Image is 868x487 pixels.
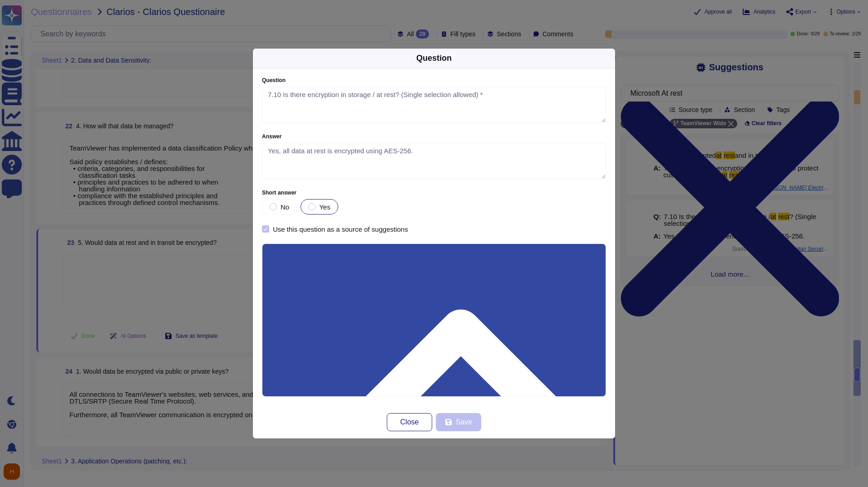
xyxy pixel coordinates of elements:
[262,190,606,195] label: Short answer
[416,52,452,64] div: Question
[400,419,419,426] span: Close
[262,78,606,83] label: Question
[262,134,606,139] label: Answer
[281,203,289,211] span: No
[456,419,472,426] span: Save
[273,226,408,233] div: Use this question as a source of suggestions
[262,87,606,123] textarea: 7.10 Is there encryption in storage / at rest? (Single selection allowed) *
[319,203,330,211] span: Yes
[387,413,432,431] button: Close
[436,413,481,431] button: Save
[262,143,606,179] textarea: Yes, all data at rest is encrypted using AES-256.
